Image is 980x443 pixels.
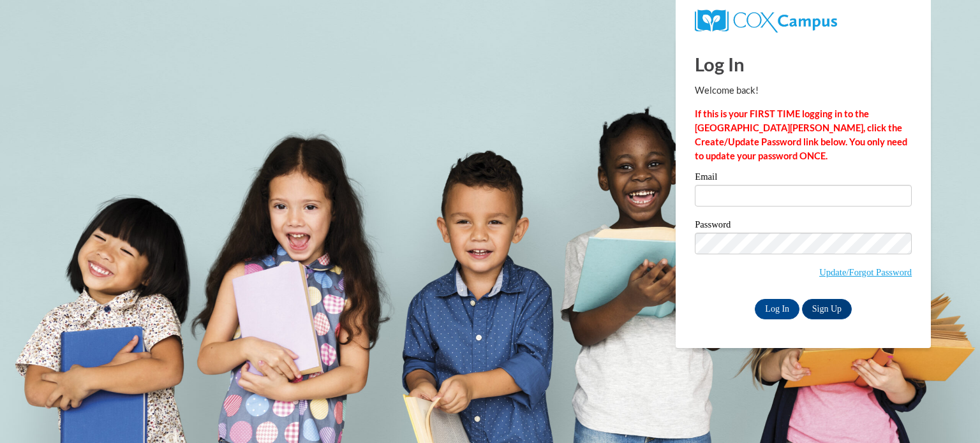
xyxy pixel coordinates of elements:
[755,299,799,319] input: Log In
[695,84,912,98] p: Welcome back!
[819,267,912,277] a: Update/Forgot Password
[695,220,912,233] label: Password
[695,108,907,161] strong: If this is your FIRST TIME logging in to the [GEOGRAPHIC_DATA][PERSON_NAME], click the Create/Upd...
[695,10,837,33] img: COX Campus
[695,172,912,185] label: Email
[695,15,837,25] a: COX Campus
[695,51,912,77] h1: Log In
[802,299,852,319] a: Sign Up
